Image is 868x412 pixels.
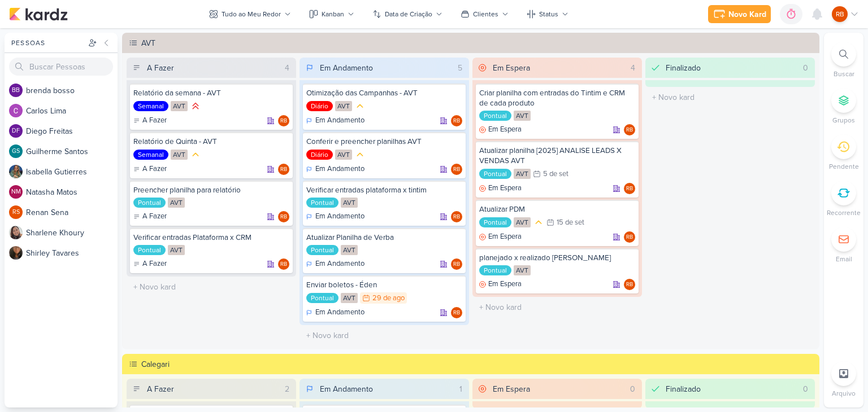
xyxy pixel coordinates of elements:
div: Diário [306,101,333,111]
img: Carlos Lima [9,104,23,117]
div: Pontual [133,245,166,255]
div: Em Espera [479,231,522,243]
div: Responsável: Rogerio Bispo [451,307,462,318]
p: Em Espera [488,279,522,290]
div: Responsável: Rogerio Bispo [624,231,635,243]
p: A Fazer [142,211,167,222]
div: AVT [168,198,185,208]
div: Pontual [306,198,338,208]
div: R e n a n S e n a [26,207,118,218]
div: AVT [341,293,358,303]
p: RB [453,262,460,268]
div: Rogerio Bispo [624,124,635,135]
div: Natasha Matos [9,185,23,199]
div: Verificar entradas plataforma x tintim [306,185,462,195]
div: 4 [626,62,640,74]
div: A Fazer [133,258,167,270]
div: Diário [306,150,333,160]
p: Em Andamento [315,307,364,318]
div: Verificar entradas Plataforma x CRM [133,233,289,243]
div: 5 [453,62,467,74]
p: RB [453,167,460,173]
div: Rogerio Bispo [624,279,635,290]
li: Ctrl + F [824,42,863,79]
div: Em Espera [493,383,530,395]
div: Rogerio Bispo [451,307,462,318]
div: Em Andamento [306,307,364,318]
div: 0 [798,62,813,74]
div: AVT [514,265,531,275]
div: AVT [141,37,816,49]
div: 5 de set [543,170,568,178]
p: RB [453,119,460,124]
div: G u i l h e r m e S a n t o s [26,146,118,157]
div: AVT [514,111,531,121]
div: AVT [341,198,358,208]
div: A Fazer [147,62,174,74]
div: Em Espera [493,62,530,74]
div: Relatório de Quinta - AVT [133,137,289,147]
div: AVT [168,245,185,255]
div: Finalizado [666,62,701,74]
div: Pontual [306,293,338,303]
div: Rogerio Bispo [451,115,462,126]
img: Shirley Tavares [9,246,23,260]
div: Prioridade Alta [190,100,201,112]
div: b r e n d a b o s s o [26,85,118,97]
p: RB [626,186,633,192]
div: Responsável: Rogerio Bispo [451,164,462,175]
div: Responsável: Rogerio Bispo [278,258,289,270]
p: Pendente [829,161,859,172]
div: 1 [455,383,467,395]
div: 4 [280,62,294,74]
p: Arquivo [832,388,856,398]
p: Buscar [834,69,854,79]
div: Calegari [141,358,816,370]
p: bb [12,87,20,94]
div: Rogerio Bispo [278,164,289,175]
div: Novo Kard [728,8,766,20]
div: Preencher planilha para relatório [133,185,289,195]
div: Rogerio Bispo [624,231,635,243]
div: Relatório da semana - AVT [133,88,289,98]
button: Novo Kard [708,5,771,23]
p: Em Espera [488,124,522,135]
div: AVT [514,217,531,227]
input: + Novo kard [129,279,294,295]
p: RB [836,9,844,19]
div: Atualizar planilha [2025] ANALISE LEADS X VENDAS AVT [479,146,635,166]
div: Rogerio Bispo [278,115,289,126]
div: Rogerio Bispo [451,164,462,175]
div: Criar planilha com entradas do Tintim e CRM de cada produto [479,88,635,108]
p: A Fazer [142,258,167,270]
div: S h i r l e y T a v a r e s [26,247,118,259]
div: A Fazer [133,115,167,126]
div: Prioridade Média [533,217,544,228]
div: Pontual [133,198,166,208]
p: DF [12,128,20,134]
p: RS [12,209,20,216]
div: Responsável: Rogerio Bispo [278,115,289,126]
img: Isabella Gutierres [9,165,23,178]
div: AVT [335,150,352,160]
div: Em Andamento [306,115,364,126]
img: Sharlene Khoury [9,226,23,239]
input: Buscar Pessoas [9,58,113,76]
div: 0 [798,383,813,395]
div: Rogerio Bispo [624,183,635,194]
p: RB [280,214,287,220]
div: Guilherme Santos [9,144,23,158]
p: RB [626,128,633,133]
div: C a r l o s L i m a [26,105,118,117]
div: Semanal [133,150,168,160]
div: Diego Freitas [9,124,23,138]
p: RB [280,119,287,124]
div: A Fazer [133,164,167,175]
div: Rogerio Bispo [451,258,462,270]
div: Rogerio Bispo [832,6,848,22]
div: Otimização das Campanhas - AVT [306,88,462,98]
div: AVT [335,101,352,111]
div: Em Andamento [306,258,364,270]
div: Conferir e preencher planilhas AVT [306,137,462,147]
div: Enviar boletos - Éden [306,280,462,290]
